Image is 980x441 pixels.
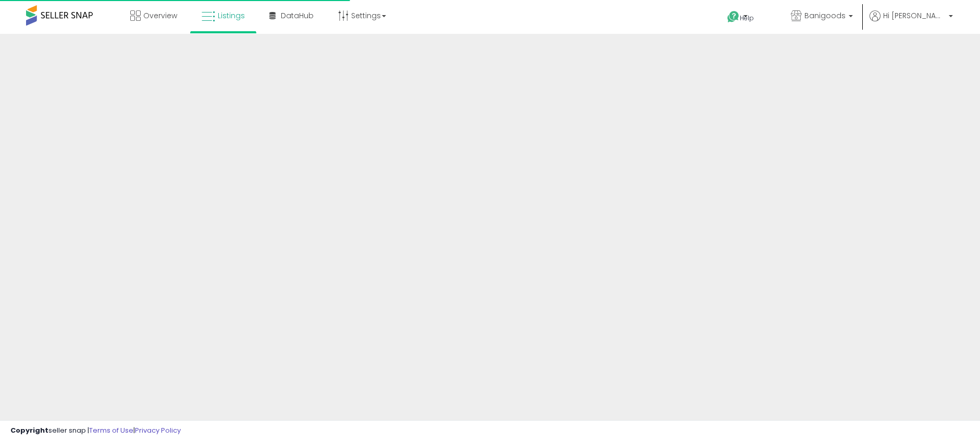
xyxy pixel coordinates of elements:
span: Help [740,14,754,22]
a: Privacy Policy [135,425,181,435]
span: Hi [PERSON_NAME] [883,10,946,21]
a: Terms of Use [89,425,133,435]
span: Listings [218,10,245,21]
a: Help [719,3,774,34]
strong: Copyright [10,425,48,435]
a: Hi [PERSON_NAME] [870,10,953,34]
span: Banigoods [804,10,846,21]
span: Overview [143,10,177,21]
div: seller snap | | [10,426,181,436]
span: DataHub [281,10,314,21]
i: Get Help [727,10,740,23]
